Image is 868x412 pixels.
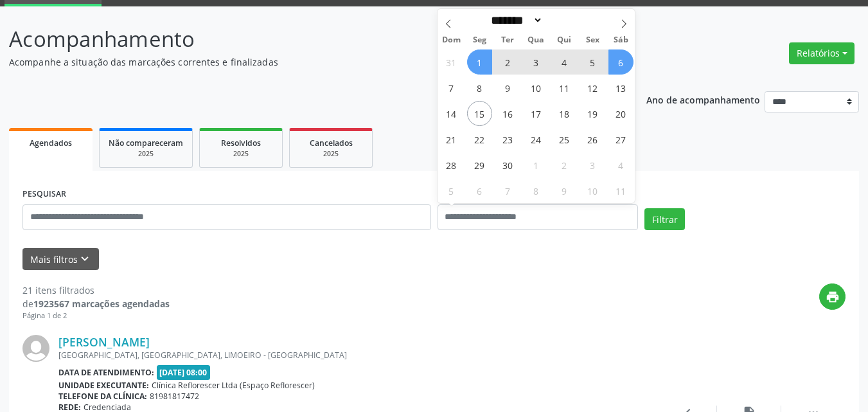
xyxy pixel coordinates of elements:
span: Setembro 13, 2025 [608,75,633,100]
span: Outubro 3, 2025 [580,152,605,177]
span: Setembro 20, 2025 [608,101,633,126]
span: [DATE] 08:00 [157,365,211,380]
span: Setembro 21, 2025 [439,127,464,152]
span: Outubro 8, 2025 [524,178,549,203]
button: Filtrar [644,208,685,230]
p: Acompanhe a situação das marcações correntes e finalizadas [9,55,604,69]
span: Setembro 16, 2025 [495,101,520,126]
input: Year [543,13,585,27]
span: Sáb [607,36,635,44]
span: Setembro 1, 2025 [467,49,492,75]
span: Setembro 28, 2025 [439,152,464,177]
span: Agendados [30,138,72,148]
span: Setembro 30, 2025 [495,152,520,177]
span: Outubro 9, 2025 [552,178,577,203]
span: Setembro 5, 2025 [580,49,605,75]
span: Outubro 7, 2025 [495,178,520,203]
div: Página 1 de 2 [22,310,170,321]
span: Outubro 11, 2025 [608,178,633,203]
span: Setembro 29, 2025 [467,152,492,177]
span: Qua [522,36,550,44]
span: Agosto 31, 2025 [439,49,464,75]
span: Setembro 18, 2025 [552,101,577,126]
span: Outubro 1, 2025 [524,152,549,177]
span: Setembro 3, 2025 [524,49,549,75]
i: keyboard_arrow_down [78,252,92,266]
a: [PERSON_NAME] [58,335,150,349]
span: Setembro 2, 2025 [495,49,520,75]
img: img [22,335,49,362]
span: Setembro 14, 2025 [439,101,464,126]
span: Outubro 2, 2025 [552,152,577,177]
span: Setembro 23, 2025 [495,127,520,152]
span: Setembro 27, 2025 [608,127,633,152]
span: Setembro 6, 2025 [608,49,633,75]
i: print [826,290,840,304]
span: Setembro 26, 2025 [580,127,605,152]
span: Setembro 17, 2025 [524,101,549,126]
span: Setembro 12, 2025 [580,75,605,100]
b: Telefone da clínica: [58,391,147,402]
span: Ter [493,36,522,44]
span: Resolvidos [221,138,261,148]
span: Dom [438,36,466,44]
span: Setembro 4, 2025 [552,49,577,75]
span: Setembro 24, 2025 [524,127,549,152]
span: Setembro 11, 2025 [552,75,577,100]
button: Relatórios [789,42,855,64]
span: Setembro 8, 2025 [467,75,492,100]
p: Acompanhamento [9,23,604,55]
button: Mais filtroskeyboard_arrow_down [22,248,99,271]
button: print [819,283,846,310]
span: Setembro 7, 2025 [439,75,464,100]
div: 2025 [109,149,183,159]
span: Setembro 15, 2025 [467,101,492,126]
strong: 1923567 marcações agendadas [33,298,170,310]
p: Ano de acompanhamento [646,91,760,107]
span: Sex [578,36,607,44]
span: Setembro 19, 2025 [580,101,605,126]
span: Outubro 6, 2025 [467,178,492,203]
span: Outubro 10, 2025 [580,178,605,203]
b: Data de atendimento: [58,367,154,378]
span: Cancelados [310,138,353,148]
span: Setembro 9, 2025 [495,75,520,100]
label: PESQUISAR [22,184,66,204]
span: Não compareceram [109,138,183,148]
div: 21 itens filtrados [22,283,170,297]
b: Unidade executante: [58,380,149,391]
span: Outubro 5, 2025 [439,178,464,203]
span: Setembro 25, 2025 [552,127,577,152]
span: Clínica Reflorescer Ltda (Espaço Reflorescer) [152,380,315,391]
div: 2025 [299,149,363,159]
span: Qui [550,36,578,44]
span: Setembro 22, 2025 [467,127,492,152]
div: [GEOGRAPHIC_DATA], [GEOGRAPHIC_DATA], LIMOEIRO - [GEOGRAPHIC_DATA] [58,350,653,361]
div: 2025 [209,149,273,159]
select: Month [487,13,544,27]
span: Setembro 10, 2025 [524,75,549,100]
div: de [22,297,170,310]
span: Outubro 4, 2025 [608,152,633,177]
span: 81981817472 [150,391,199,402]
span: Seg [465,36,493,44]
